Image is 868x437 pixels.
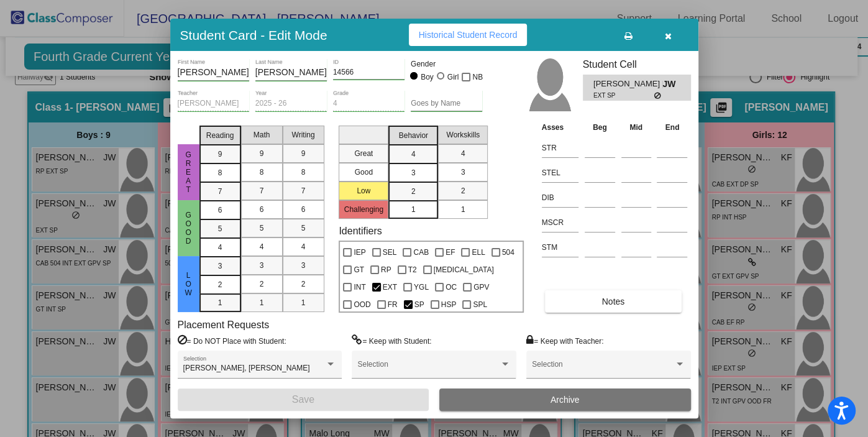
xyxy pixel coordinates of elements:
[301,297,306,308] span: 1
[618,121,654,134] th: Mid
[354,297,370,312] span: OOD
[399,130,428,141] span: Behavior
[255,99,327,108] input: year
[502,245,514,260] span: 504
[414,280,429,295] span: YGL
[352,334,431,347] label: = Keep with Student:
[178,319,270,331] label: Placement Requests
[583,58,691,70] h3: Student Cell
[420,71,434,83] div: Boy
[441,297,457,312] span: HSP
[447,71,459,83] div: Girl
[292,394,314,405] span: Save
[183,150,194,194] span: Great
[414,297,424,312] span: SP
[178,99,249,108] input: teacher
[419,30,518,40] span: Historical Student Record
[526,334,603,347] label: = Keep with Teacher:
[593,78,662,91] span: [PERSON_NAME] [PERSON_NAME]
[333,68,404,77] input: Enter ID
[473,280,489,295] span: GPV
[301,260,306,271] span: 3
[539,121,582,134] th: Asses
[542,238,578,257] input: assessment
[260,260,264,271] span: 3
[301,241,306,252] span: 4
[218,297,222,308] span: 1
[411,58,482,70] mat-label: Gender
[542,188,578,207] input: assessment
[602,297,625,306] span: Notes
[254,129,270,140] span: Math
[218,205,222,216] span: 6
[461,148,465,159] span: 4
[218,167,222,178] span: 8
[408,262,417,277] span: T2
[473,297,487,312] span: SPL
[545,290,682,313] button: Notes
[354,262,364,277] span: GT
[301,204,306,215] span: 6
[593,91,654,100] span: EXT SP
[260,204,264,215] span: 6
[472,70,483,85] span: NB
[413,245,429,260] span: CAB
[333,99,404,108] input: grade
[654,121,690,134] th: End
[183,364,310,372] span: [PERSON_NAME], [PERSON_NAME]
[409,24,528,46] button: Historical Student Record
[178,334,286,347] label: = Do NOT Place with Student:
[260,278,264,290] span: 2
[183,271,194,297] span: Low
[260,241,264,252] span: 4
[260,148,264,159] span: 9
[434,262,494,277] span: [MEDICAL_DATA]
[472,245,485,260] span: ELL
[354,245,365,260] span: IEP
[388,297,398,312] span: FR
[301,223,306,234] span: 5
[445,280,457,295] span: OC
[383,280,397,295] span: EXT
[218,279,222,290] span: 2
[662,78,680,91] span: JW
[461,167,465,178] span: 3
[218,186,222,197] span: 7
[260,185,264,196] span: 7
[260,167,264,178] span: 8
[260,297,264,308] span: 1
[301,278,306,290] span: 2
[550,395,580,405] span: Archive
[291,129,314,140] span: Writing
[218,223,222,234] span: 5
[218,260,222,272] span: 3
[218,149,222,160] span: 9
[445,245,455,260] span: EF
[542,213,578,232] input: assessment
[381,262,391,277] span: RP
[439,389,691,411] button: Archive
[461,185,465,196] span: 2
[260,223,264,234] span: 5
[301,185,306,196] span: 7
[411,186,416,197] span: 2
[411,204,416,215] span: 1
[301,148,306,159] span: 9
[178,389,429,411] button: Save
[218,242,222,253] span: 4
[461,204,465,215] span: 1
[542,163,578,182] input: assessment
[339,225,381,237] label: Identifiers
[411,149,416,160] span: 4
[542,139,578,157] input: assessment
[354,280,365,295] span: INT
[180,27,327,43] h3: Student Card - Edit Mode
[411,99,482,108] input: goes by name
[206,130,234,141] span: Reading
[446,129,480,140] span: Workskills
[411,167,416,178] span: 3
[301,167,306,178] span: 8
[582,121,618,134] th: Beg
[183,211,194,246] span: Good
[383,245,397,260] span: SEL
